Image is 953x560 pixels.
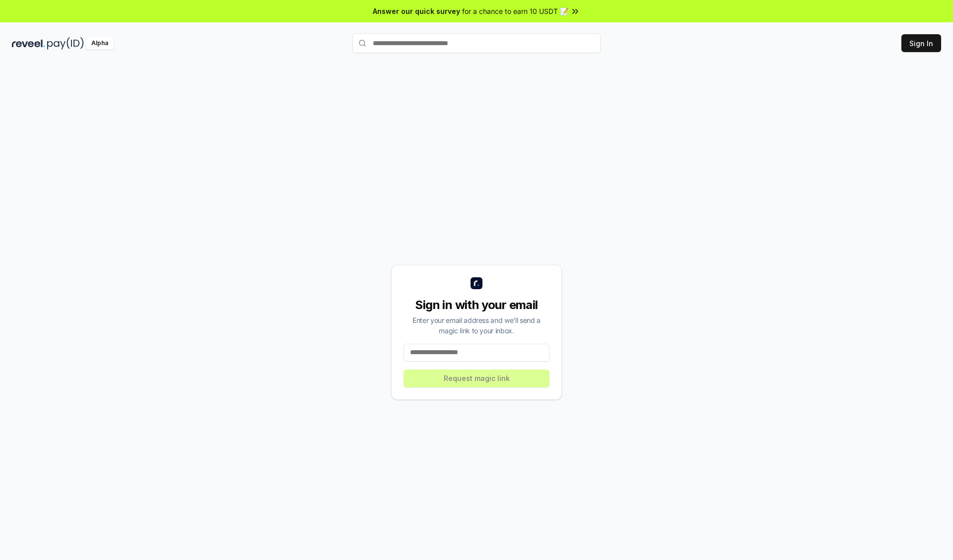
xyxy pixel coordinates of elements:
div: Alpha [86,37,114,50]
img: logo_small [471,277,482,289]
img: reveel_dark [12,37,45,50]
div: Sign in with your email [404,297,549,313]
img: pay_id [47,37,84,50]
button: Sign In [901,34,941,52]
div: Enter your email address and we’ll send a magic link to your inbox. [404,315,549,336]
span: for a chance to earn 10 USDT 📝 [462,6,568,16]
span: Answer our quick survey [373,6,460,16]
